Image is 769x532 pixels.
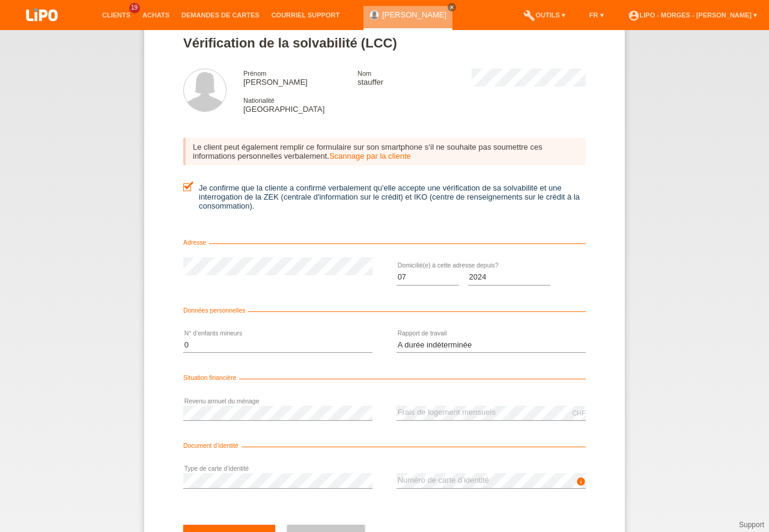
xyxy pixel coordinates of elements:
span: Adresse [183,239,209,246]
a: Achats [136,11,175,19]
a: buildOutils ▾ [517,11,571,19]
div: CHF [572,409,586,417]
span: Situation financière [183,375,239,381]
span: Nationalité [243,97,275,104]
a: LIPO pay [12,25,72,34]
i: info [576,477,586,486]
div: [GEOGRAPHIC_DATA] [243,96,357,114]
a: Clients [96,11,136,19]
span: Données personnelles [183,307,248,314]
a: Support [739,521,764,529]
div: Le client peut également remplir ce formulaire sur son smartphone s‘il ne souhaite pas soumettre ... [183,138,586,165]
span: Prénom [243,70,267,77]
span: Document d’identité [183,442,242,449]
i: account_circle [628,10,640,22]
a: close [448,3,456,11]
a: Scannage par la cliente [329,151,411,161]
span: Nom [357,70,371,77]
h1: Vérification de la solvabilité (LCC) [183,35,586,50]
label: Je confirme que la cliente a confirmé verbalement qu'elle accepte une vérification de sa solvabil... [183,183,586,210]
i: close [449,4,455,10]
div: [PERSON_NAME] [243,69,357,87]
a: info [576,480,586,488]
a: account_circleLIPO - Morges - [PERSON_NAME] ▾ [622,11,763,19]
span: 19 [129,3,140,13]
i: build [523,10,535,22]
a: [PERSON_NAME] [382,10,446,19]
div: stauffer [357,69,472,87]
a: FR ▾ [583,11,610,19]
a: Courriel Support [266,11,345,19]
a: Demandes de cartes [175,11,266,19]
